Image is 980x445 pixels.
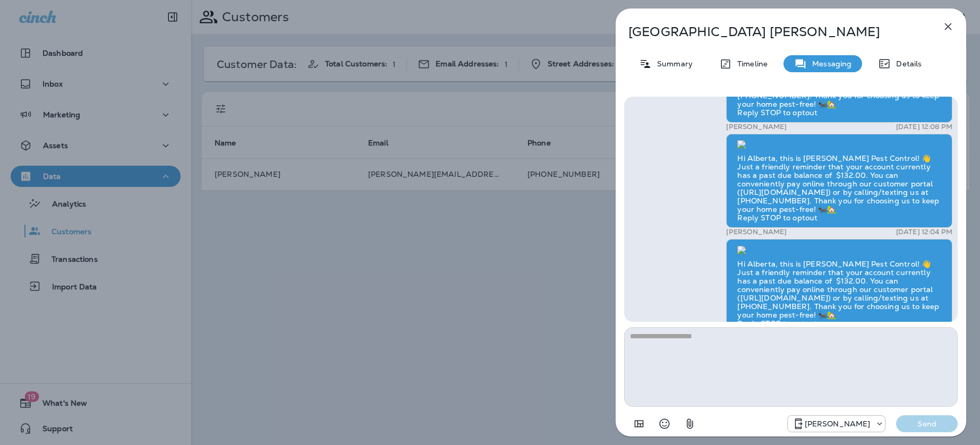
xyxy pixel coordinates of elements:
p: Details [891,59,922,68]
button: Select an emoji [654,413,675,434]
p: [DATE] 12:04 PM [896,228,952,236]
div: Hi Alberta, this is [PERSON_NAME] Pest Control! 👋 Just a friendly reminder that your account curr... [726,134,952,228]
img: twilio-download [737,246,746,254]
p: Summary [652,59,693,68]
p: [PERSON_NAME] [726,123,787,131]
p: Messaging [807,59,851,68]
div: +1 (504) 576-9603 [788,417,885,430]
p: [PERSON_NAME] [726,228,787,236]
p: [DATE] 12:08 PM [896,123,952,131]
img: twilio-download [737,140,746,149]
p: [GEOGRAPHIC_DATA] [PERSON_NAME] [628,24,918,39]
div: Hi Alberta, this is [PERSON_NAME] Pest Control! 👋 Just a friendly reminder that your account curr... [726,239,952,333]
button: Add in a premade template [628,413,650,434]
p: [PERSON_NAME] [805,420,871,428]
p: Timeline [732,59,768,68]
